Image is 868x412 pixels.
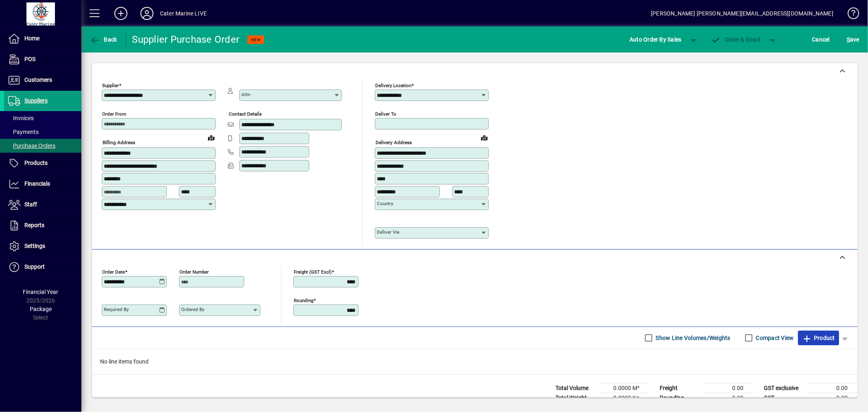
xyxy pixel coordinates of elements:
[704,383,753,393] td: 0.00
[24,180,50,187] span: Financials
[4,49,81,70] a: POS
[179,269,209,274] mat-label: Order number
[845,32,861,47] button: Save
[551,393,600,403] td: Total Weight
[377,201,393,206] mat-label: Country
[654,334,730,342] label: Show Line Volumes/Weights
[651,7,833,20] div: [PERSON_NAME] [PERSON_NAME][EMAIL_ADDRESS][DOMAIN_NAME]
[24,35,39,42] span: Home
[24,56,35,62] span: POS
[92,349,857,374] div: No line items found
[8,142,55,149] span: Purchase Orders
[4,153,81,173] a: Products
[704,393,753,403] td: 0.00
[24,243,45,249] span: Settings
[4,174,81,194] a: Financials
[711,36,761,43] span: Order & Email
[4,236,81,256] a: Settings
[24,77,52,83] span: Customers
[294,297,313,303] mat-label: Rounding
[656,393,704,403] td: Rounding
[205,131,218,144] a: View on map
[4,28,81,49] a: Home
[847,33,859,46] span: ave
[24,97,48,104] span: Suppliers
[377,229,399,235] mat-label: Deliver via
[600,383,649,393] td: 0.0000 M³
[251,37,261,42] span: NEW
[847,36,850,43] span: S
[102,111,126,117] mat-label: Order from
[4,215,81,236] a: Reports
[656,383,704,393] td: Freight
[625,32,686,47] button: Auto Order By Sales
[810,32,832,47] button: Cancel
[4,111,81,125] a: Invoices
[88,32,119,47] button: Back
[754,334,794,342] label: Compact View
[8,115,34,121] span: Invoices
[4,70,81,90] a: Customers
[802,331,835,344] span: Product
[630,33,682,46] span: Auto Order By Sales
[842,2,858,28] a: Knowledge Base
[4,257,81,277] a: Support
[760,383,809,393] td: GST exclusive
[760,393,809,403] td: GST
[294,269,332,274] mat-label: Freight (GST excl)
[600,393,649,403] td: 0.0000 Kg
[478,131,491,144] a: View on map
[30,306,52,312] span: Package
[23,289,59,295] span: Financial Year
[160,7,207,20] div: Cater Marine LIVE
[102,83,119,88] mat-label: Supplier
[104,307,129,312] mat-label: Required by
[4,139,81,153] a: Purchase Orders
[375,83,411,88] mat-label: Delivery Location
[798,331,839,345] button: Product
[108,6,134,21] button: Add
[181,307,204,312] mat-label: Ordered by
[81,32,126,47] app-page-header-button: Back
[24,263,45,270] span: Support
[134,6,160,21] button: Profile
[132,33,240,46] div: Supplier Purchase Order
[241,92,250,97] mat-label: Attn
[4,195,81,215] a: Staff
[24,160,48,166] span: Products
[809,393,857,403] td: 0.00
[812,33,830,46] span: Cancel
[707,32,765,47] button: Order & Email
[375,111,396,117] mat-label: Deliver To
[8,129,39,135] span: Payments
[24,222,44,228] span: Reports
[102,269,125,274] mat-label: Order date
[809,383,857,393] td: 0.00
[4,125,81,139] a: Payments
[551,383,600,393] td: Total Volume
[90,36,117,43] span: Back
[24,201,37,208] span: Staff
